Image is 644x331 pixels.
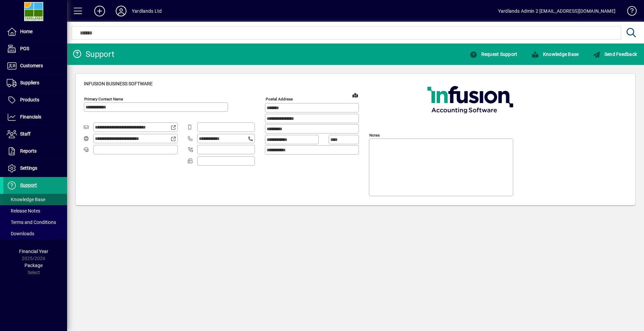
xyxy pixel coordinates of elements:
a: Home [3,23,67,40]
span: Staff [20,131,31,137]
a: Downloads [3,228,67,239]
div: Yardlands Admin 2 [EMAIL_ADDRESS][DOMAIN_NAME] [498,6,615,16]
span: Settings [20,165,37,171]
a: Knowledge Base [524,48,586,60]
span: POS [20,46,29,51]
a: Terms and Conditions [3,217,67,228]
span: Request Support [470,52,517,57]
span: Products [20,97,39,102]
div: Yardlands Ltd [132,6,162,16]
span: Knowledge Base [7,197,45,202]
a: Reports [3,143,67,160]
a: Knowledge Base [3,194,67,205]
div: Support [72,49,114,60]
span: Package [24,263,43,268]
a: Knowledge Base [622,1,636,23]
button: Request Support [468,48,519,60]
span: Suppliers [20,80,39,85]
a: Customers [3,58,67,74]
button: Knowledge Base [530,48,580,60]
a: POS [3,40,67,57]
span: Downloads [7,231,34,236]
span: Send Feedback [593,52,637,57]
span: Infusion Business Software [84,81,153,86]
mat-label: Notes [369,133,380,138]
span: Reports [20,148,37,154]
span: Knowledge Base [531,52,579,57]
span: Terms and Conditions [7,220,56,225]
a: Suppliers [3,75,67,91]
a: Staff [3,126,67,143]
span: Financials [20,114,41,119]
a: Settings [3,160,67,177]
button: Profile [110,5,132,17]
span: Financial Year [19,249,48,254]
a: View on map [350,90,361,100]
button: Send Feedback [591,48,639,60]
span: Support [20,182,37,188]
span: Home [20,29,33,34]
a: Release Notes [3,205,67,217]
span: Customers [20,63,43,68]
mat-label: Primary Contact Name [84,97,123,101]
button: Add [89,5,110,17]
a: Products [3,92,67,108]
a: Financials [3,109,67,126]
span: Release Notes [7,208,40,214]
